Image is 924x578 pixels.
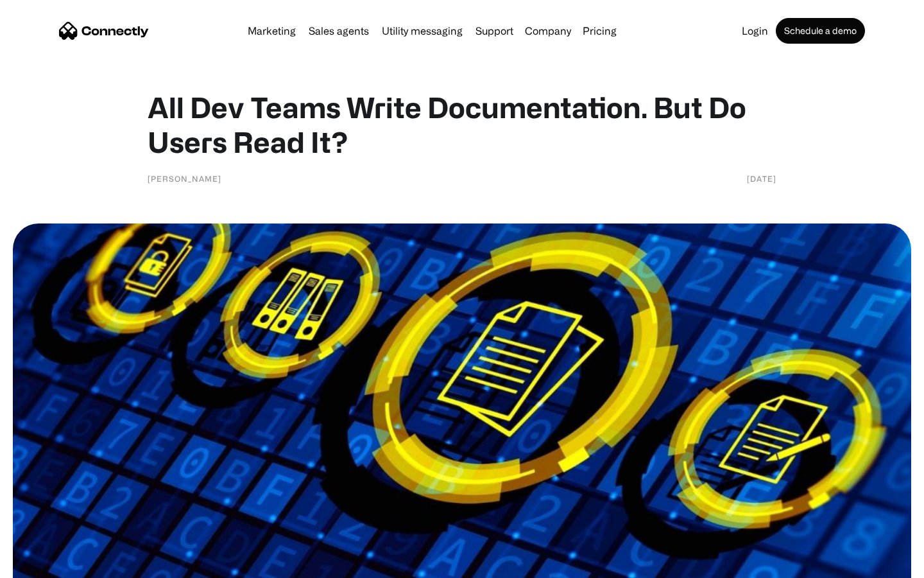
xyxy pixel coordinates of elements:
[148,172,221,185] div: [PERSON_NAME]
[148,90,776,159] h1: All Dev Teams Write Documentation. But Do Users Read It?
[776,18,865,44] a: Schedule a demo
[577,26,622,36] a: Pricing
[243,26,301,36] a: Marketing
[13,556,77,574] aside: Language selected: English
[26,556,77,574] ul: Language list
[304,26,374,36] a: Sales agents
[470,26,518,36] a: Support
[377,26,468,36] a: Utility messaging
[747,172,776,185] div: [DATE]
[525,22,571,40] div: Company
[737,26,773,36] a: Login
